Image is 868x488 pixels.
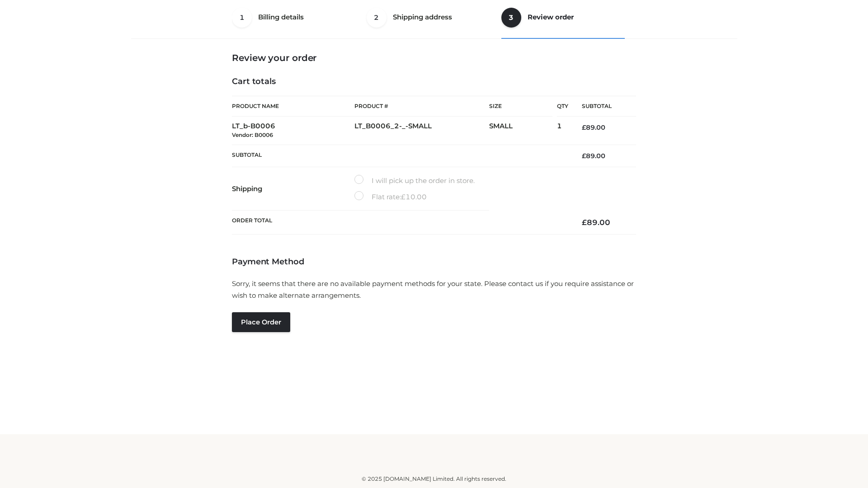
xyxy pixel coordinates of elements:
h4: Payment Method [232,257,636,267]
label: Flat rate: [354,191,427,203]
bdi: 10.00 [401,192,427,201]
button: Place order [232,312,290,332]
th: Shipping [232,167,354,211]
small: Vendor: B0006 [232,131,273,138]
th: Subtotal [568,96,636,117]
th: Size [489,96,552,117]
bdi: 89.00 [582,123,605,131]
span: £ [582,152,586,160]
td: SMALL [489,117,557,145]
td: 1 [557,117,568,145]
span: £ [582,123,586,131]
td: LT_b-B0006 [232,117,354,145]
bdi: 89.00 [582,218,610,227]
label: I will pick up the order in store. [354,175,475,187]
th: Subtotal [232,145,568,167]
h4: Cart totals [232,77,636,87]
th: Qty [557,96,568,117]
th: Order Total [232,211,568,235]
th: Product # [354,96,489,117]
th: Product Name [232,96,354,117]
td: LT_B0006_2-_-SMALL [354,117,489,145]
span: £ [401,192,406,201]
div: © 2025 [DOMAIN_NAME] Limited. All rights reserved. [134,474,734,483]
bdi: 89.00 [582,152,605,160]
h3: Review your order [232,52,636,63]
span: £ [582,218,587,227]
span: Sorry, it seems that there are no available payment methods for your state. Please contact us if ... [232,279,634,300]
